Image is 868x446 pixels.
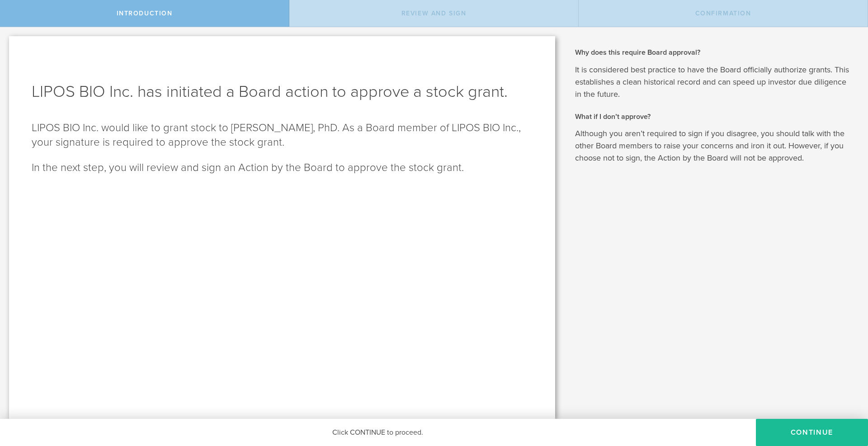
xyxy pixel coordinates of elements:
span: Introduction [117,9,173,17]
h2: What if I don’t approve? [575,112,854,122]
p: It is considered best practice to have the Board officially authorize grants. This establishes a ... [575,64,854,100]
span: Review and Sign [401,9,467,17]
button: Continue [756,419,868,446]
p: Although you aren’t required to sign if you disagree, you should talk with the other Board member... [575,128,854,164]
h2: Why does this require Board approval? [575,47,854,57]
p: In the next step, you will review and sign an Action by the Board to approve the stock grant. [32,161,533,175]
h1: LIPOS BIO Inc. has initiated a Board action to approve a stock grant. [32,81,533,103]
p: LIPOS BIO Inc. would like to grant stock to [PERSON_NAME], PhD. As a Board member of LIPOS BIO In... [32,121,533,150]
span: Confirmation [695,9,751,17]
